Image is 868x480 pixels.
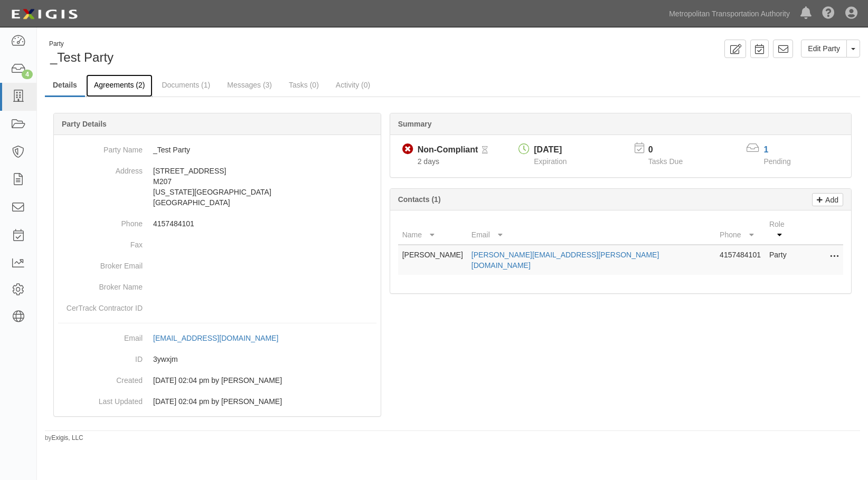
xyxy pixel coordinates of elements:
[58,139,376,160] dd: _Test Party
[58,160,376,213] dd: [STREET_ADDRESS] M207 [US_STATE][GEOGRAPHIC_DATA] [GEOGRAPHIC_DATA]
[58,328,143,343] dt: Email
[534,157,567,166] span: Expiration
[50,50,114,64] span: _Test Party
[812,193,843,206] a: Add
[45,74,85,97] a: Details
[763,145,768,154] a: 1
[398,120,432,128] b: Summary
[58,391,143,407] dt: Last Updated
[418,157,439,166] span: Since 09/06/2025
[58,213,376,234] dd: 4157484101
[715,215,765,245] th: Phone
[482,147,488,154] i: Pending Review
[153,333,278,343] div: [EMAIL_ADDRESS][DOMAIN_NAME]
[153,334,290,342] a: [EMAIL_ADDRESS][DOMAIN_NAME]
[58,276,143,292] dt: Broker Name
[418,144,478,156] div: Non-Compliant
[467,215,715,245] th: Email
[52,434,83,441] a: Exigis, LLC
[62,120,107,128] b: Party Details
[398,215,467,245] th: Name
[45,434,83,443] small: by
[715,245,765,275] td: 4157484101
[765,245,801,275] td: Party
[328,74,378,95] a: Activity (0)
[58,213,143,229] dt: Phone
[58,370,143,386] dt: Created
[58,160,143,176] dt: Address
[154,74,218,95] a: Documents (1)
[58,234,143,250] dt: Fax
[281,74,327,95] a: Tasks (0)
[58,349,376,370] dd: 3ywxjm
[648,144,696,156] p: 0
[823,194,838,206] p: Add
[86,74,153,97] a: Agreements (2)
[58,139,143,155] dt: Party Name
[664,3,795,24] a: Metropolitan Transportation Authority
[648,157,683,166] span: Tasks Due
[8,5,81,24] img: logo-5460c22ac91f19d4615b14bd174203de0afe785f0fc80cf4dbbc73dc1793850b.png
[219,74,280,95] a: Messages (3)
[58,255,143,271] dt: Broker Email
[801,40,847,57] a: Edit Party
[402,144,413,155] i: Non-Compliant
[398,245,467,275] td: [PERSON_NAME]
[58,391,376,412] dd: 09/06/2025 02:04 pm by Jon Folmsbee
[45,40,445,66] div: _Test Party
[22,70,33,79] div: 4
[58,349,143,364] dt: ID
[763,157,790,166] span: Pending
[49,40,114,49] div: Party
[471,251,659,270] a: [PERSON_NAME][EMAIL_ADDRESS][PERSON_NAME][DOMAIN_NAME]
[398,195,441,204] b: Contacts (1)
[534,144,567,156] div: [DATE]
[765,215,801,245] th: Role
[58,297,143,313] dt: CerTrack Contractor ID
[58,370,376,391] dd: 09/06/2025 02:04 pm by Jon Folmsbee
[822,7,835,20] i: Help Center - Complianz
